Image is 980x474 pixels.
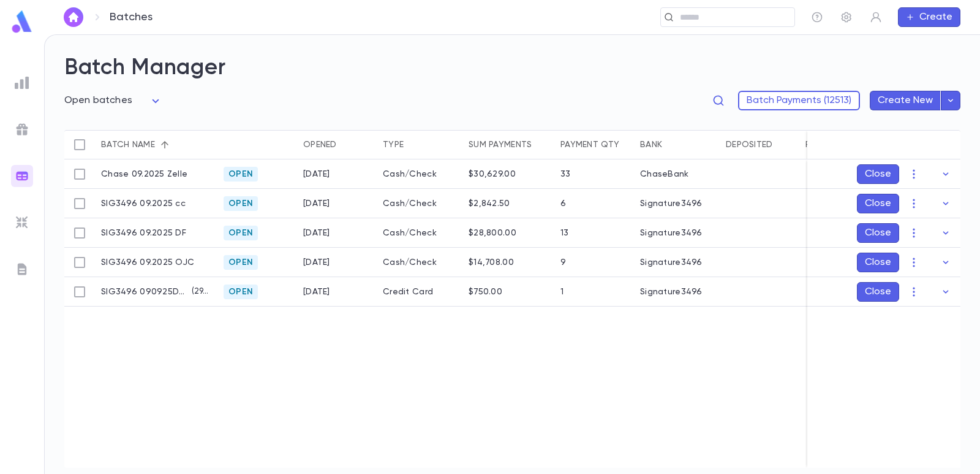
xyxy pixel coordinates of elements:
[303,199,330,208] div: 9/4/2025
[155,135,175,155] button: Sort
[857,282,899,302] button: Close
[560,199,566,208] div: 6
[469,169,516,179] div: $30,629.00
[634,130,720,159] div: Bank
[383,130,404,159] div: Type
[799,130,879,159] div: Recorded
[101,130,155,159] div: Batch name
[377,277,462,307] div: Credit Card
[640,169,689,179] div: ChaseBank
[720,130,799,159] div: Deposited
[377,248,462,277] div: Cash/Check
[101,199,186,208] p: SIG3496 09.2025 cc
[224,228,258,238] span: Open
[560,287,563,297] div: 1
[224,169,258,179] span: Open
[224,287,258,297] span: Open
[15,262,29,277] img: letters_grey.7941b92b52307dd3b8a917253454ce1c.svg
[898,7,960,27] button: Create
[64,96,132,105] span: Open batches
[377,130,462,159] div: Type
[101,258,194,267] p: SIG3496 09.2025 OJC
[15,122,29,137] img: campaigns_grey.99e729a5f7ee94e3726e6486bddda8f1.svg
[640,258,703,267] div: Signature3496
[377,189,462,218] div: Cash/Check
[303,130,337,159] div: Opened
[10,10,34,34] img: logo
[469,130,532,159] div: Sum payments
[469,258,514,267] div: $14,708.00
[462,130,554,159] div: Sum payments
[15,169,29,183] img: batches_gradient.0a22e14384a92aa4cd678275c0c39cc4.svg
[95,130,217,159] div: Batch name
[15,215,29,230] img: imports_grey.530a8a0e642e233f2baf0ef88e8c9fcb.svg
[64,55,960,82] h2: Batch Manager
[640,228,703,238] div: Signature3496
[857,223,899,243] button: Close
[560,130,619,159] div: Payment qty
[66,12,81,22] img: home_white.a664292cf8c1dea59945f0da9f25487c.svg
[469,228,516,238] div: $28,800.00
[303,169,330,179] div: 9/1/2025
[303,258,330,267] div: 9/2/2025
[560,258,566,267] div: 9
[297,130,377,159] div: Opened
[303,228,330,238] div: 9/1/2025
[857,164,899,184] button: Close
[224,258,258,267] span: Open
[224,199,258,208] span: Open
[857,194,899,213] button: Close
[101,287,187,297] p: SIG3496 090925DMFcc
[15,75,29,90] img: reports_grey.c525e4749d1bce6a11f5fe2a8de1b229.svg
[640,199,703,208] div: Signature3496
[560,169,571,179] div: 33
[640,130,662,159] div: Bank
[377,159,462,189] div: Cash/Check
[870,91,941,110] button: Create New
[101,169,187,179] p: Chase 09.2025 Zelle
[377,218,462,248] div: Cash/Check
[554,130,634,159] div: Payment qty
[469,287,502,297] div: $750.00
[187,286,212,298] p: ( 2945 )
[303,287,330,297] div: 9/9/2025
[560,228,569,238] div: 13
[469,199,510,208] div: $2,842.50
[726,130,773,159] div: Deposited
[110,10,153,24] p: Batches
[101,228,186,238] p: SIG3496 09.2025 DF
[805,130,853,159] div: Recorded
[64,91,163,110] div: Open batches
[738,91,860,110] button: Batch Payments (12513)
[640,287,703,297] div: Signature3496
[857,253,899,272] button: Close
